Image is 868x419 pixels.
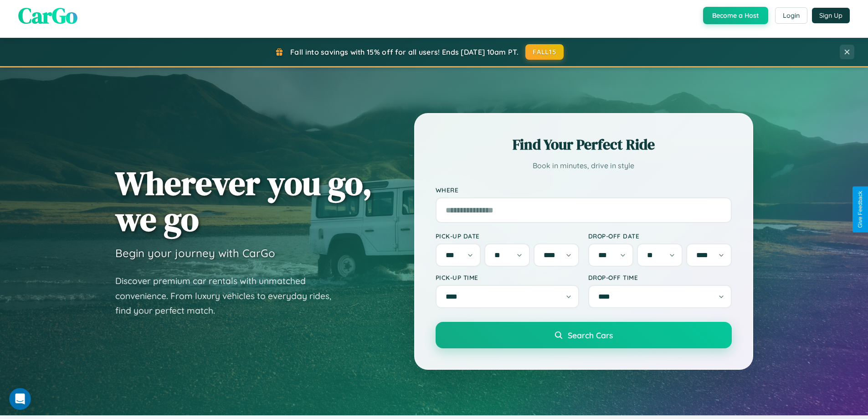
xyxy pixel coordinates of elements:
h1: Wherever you go, we go [115,165,372,237]
label: Drop-off Date [588,232,732,240]
label: Pick-up Time [436,274,579,281]
p: Book in minutes, drive in style [436,159,732,172]
span: CarGo [18,0,77,31]
div: Give Feedback [857,191,863,228]
button: Become a Host [703,7,768,24]
span: Fall into savings with 15% off for all users! Ends [DATE] 10am PT. [290,47,519,57]
label: Where [436,186,732,194]
button: Search Cars [436,322,732,348]
label: Pick-up Date [436,232,579,240]
button: Login [775,7,807,24]
h2: Find Your Perfect Ride [436,134,732,155]
button: FALL15 [525,44,564,60]
p: Discover premium car rentals with unmatched convenience. From luxury vehicles to everyday rides, ... [115,274,343,318]
span: Search Cars [568,330,613,340]
label: Drop-off Time [588,274,732,281]
button: Sign Up [812,8,850,23]
iframe: Intercom live chat [9,388,31,410]
h3: Begin your journey with CarGo [115,246,275,260]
